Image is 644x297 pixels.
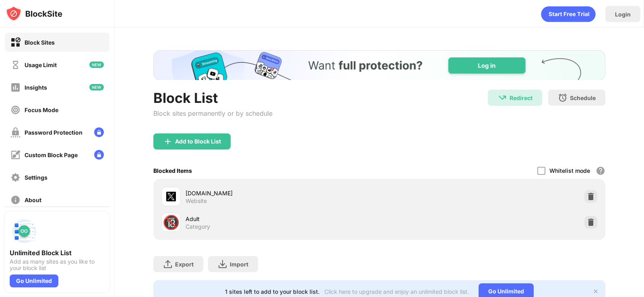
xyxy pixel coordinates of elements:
img: password-protection-off.svg [10,127,21,137]
div: 🔞 [163,214,180,231]
iframe: Banner [153,50,605,80]
div: Unlimited Block List [10,249,105,257]
img: insights-off.svg [10,82,21,92]
div: Adult [186,215,380,223]
div: Whitelist mode [549,167,590,174]
img: customize-block-page-off.svg [10,150,21,160]
div: Custom Block Page [25,152,78,158]
div: Export [175,261,194,268]
div: Block Sites [25,39,55,46]
img: focus-off.svg [10,105,21,115]
div: 1 sites left to add to your block list. [225,288,320,295]
div: Focus Mode [25,107,58,113]
div: Import [230,261,248,268]
div: Add to Block List [175,138,221,145]
div: Click here to upgrade and enjoy an unlimited block list. [324,288,469,295]
div: Block List [153,90,272,106]
img: new-icon.svg [89,61,104,68]
img: lock-menu.svg [94,150,104,160]
div: Blocked Items [153,167,192,174]
div: Password Protection [25,129,83,136]
img: favicons [166,192,176,201]
img: time-usage-off.svg [10,60,21,70]
img: new-icon.svg [89,84,104,90]
img: about-off.svg [10,195,21,205]
div: Website [186,197,207,205]
div: Add as many sites as you like to your block list [10,258,105,271]
div: Redirect [510,94,533,101]
img: push-block-list.svg [10,217,39,246]
div: Schedule [570,94,596,101]
img: logo-blocksite.svg [6,6,62,22]
img: settings-off.svg [10,172,21,182]
div: [DOMAIN_NAME] [186,189,380,197]
div: Login [615,11,631,18]
div: Block sites permanently or by schedule [153,109,272,117]
div: About [25,197,41,203]
img: lock-menu.svg [94,127,104,137]
img: x-button.svg [592,288,599,295]
img: block-on.svg [10,37,21,47]
div: Insights [25,84,47,91]
div: Category [186,223,210,230]
div: Usage Limit [25,61,57,68]
div: Settings [25,174,47,181]
div: Go Unlimited [10,274,58,287]
div: animation [541,6,596,22]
